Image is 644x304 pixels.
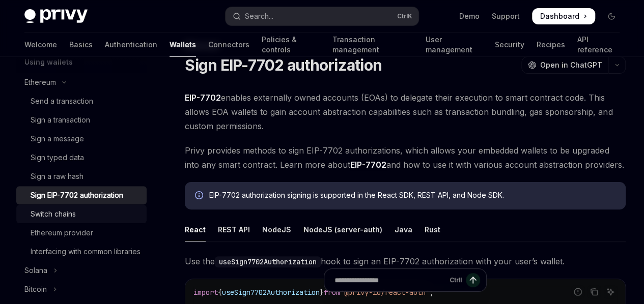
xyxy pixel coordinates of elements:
button: Open in ChatGPT [521,56,608,74]
div: EIP-7702 authorization signing is supported in the React SDK, REST API, and Node SDK. [209,190,615,201]
div: Search... [245,10,273,22]
div: REST API [218,218,250,241]
a: Recipes [536,33,565,57]
div: Sign a transaction [31,114,90,126]
span: enables externally owned accounts (EOAs) to delegate their execution to smart contract code. This... [185,90,626,133]
button: Send message [466,273,480,287]
button: Toggle Ethereum section [16,73,147,92]
button: Open search [226,7,418,25]
a: Ethereum provider [16,224,147,242]
button: Toggle Bitcoin section [16,280,147,298]
a: Dashboard [532,8,595,24]
a: Interfacing with common libraries [16,242,147,261]
a: API reference [577,33,620,57]
a: Basics [69,33,93,57]
a: Wallets [170,33,196,57]
button: Toggle Solana section [16,261,147,280]
a: Transaction management [332,33,413,57]
span: Ctrl K [397,12,412,20]
a: Sign EIP-7702 authorization [16,186,147,204]
a: Support [492,11,520,21]
div: Sign a message [31,133,84,145]
a: EIP-7702 [350,160,386,170]
div: Sign typed data [31,151,84,164]
div: Bitcoin [24,283,47,295]
span: Open in ChatGPT [540,60,602,70]
a: Sign typed data [16,148,147,167]
div: Java [395,218,412,241]
a: Connectors [208,33,249,57]
a: User management [425,33,483,57]
div: React [185,218,206,241]
h1: Sign EIP-7702 authorization [185,56,382,74]
div: Interfacing with common libraries [31,246,141,258]
a: Policies & controls [262,33,320,57]
span: Dashboard [540,11,579,21]
a: Demo [459,11,480,21]
code: useSign7702Authorization [215,256,321,267]
div: Sign a raw hash [31,170,83,183]
div: NodeJS (server-auth) [303,218,382,241]
a: Switch chains [16,205,147,223]
a: EIP-7702 [185,93,221,103]
a: Sign a transaction [16,111,147,129]
a: Security [495,33,524,57]
a: Authentication [105,33,157,57]
div: Send a transaction [31,95,93,107]
img: dark logo [24,9,88,23]
div: Ethereum provider [31,227,93,239]
a: Send a transaction [16,92,147,110]
span: Privy provides methods to sign EIP-7702 authorizations, which allows your embedded wallets to be ... [185,143,626,172]
div: Switch chains [31,208,76,220]
input: Ask a question... [334,269,445,291]
div: Solana [24,264,47,277]
a: Welcome [24,33,57,57]
svg: Info [195,191,205,201]
div: Rust [425,218,440,241]
a: Sign a message [16,130,147,148]
div: Ethereum [24,76,56,88]
span: Use the hook to sign an EIP-7702 authorization with your user’s wallet. [185,254,626,268]
button: Toggle dark mode [603,8,620,24]
a: Sign a raw hash [16,167,147,186]
div: NodeJS [262,218,291,241]
div: Sign EIP-7702 authorization [31,189,123,201]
